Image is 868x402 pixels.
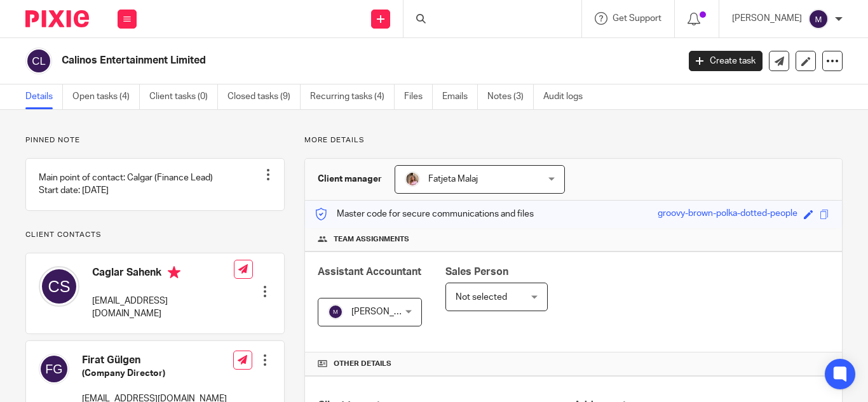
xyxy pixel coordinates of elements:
a: Files [404,84,433,109]
img: Pixie [25,10,89,27]
h5: (Company Director) [82,367,227,380]
p: [PERSON_NAME] [732,12,802,25]
a: Recurring tasks (4) [310,84,395,109]
h3: Client manager [318,173,382,185]
span: Get Support [613,14,661,23]
img: MicrosoftTeams-image%20(5).png [405,171,420,187]
p: Pinned note [25,135,285,145]
h4: Firat Gülgen [82,354,227,367]
span: Sales Person [445,267,508,277]
span: Team assignments [334,234,409,245]
a: Audit logs [543,84,592,109]
a: Client tasks (0) [149,84,218,109]
a: Closed tasks (9) [227,84,301,109]
div: groovy-brown-polka-dotted-people [658,207,797,222]
img: svg%3E [808,9,829,29]
i: Primary [168,266,180,279]
a: Notes (3) [487,84,534,109]
a: Create task [689,51,763,71]
h4: Caglar Sahenk [92,266,234,282]
p: Client contacts [25,230,285,240]
img: svg%3E [39,266,79,307]
a: Details [25,84,63,109]
span: Assistant Accountant [318,267,421,277]
p: Master code for secure communications and files [315,208,534,220]
h2: Calinos Entertainment Limited [62,54,548,67]
span: Fatjeta Malaj [428,175,478,184]
img: svg%3E [39,354,69,384]
img: svg%3E [25,48,52,74]
p: [EMAIL_ADDRESS][DOMAIN_NAME] [92,295,234,321]
a: Emails [442,84,478,109]
a: Open tasks (4) [72,84,140,109]
img: svg%3E [328,304,343,319]
span: Not selected [456,293,507,302]
span: Other details [334,359,391,369]
span: [PERSON_NAME] [351,307,421,316]
p: More details [304,135,843,145]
